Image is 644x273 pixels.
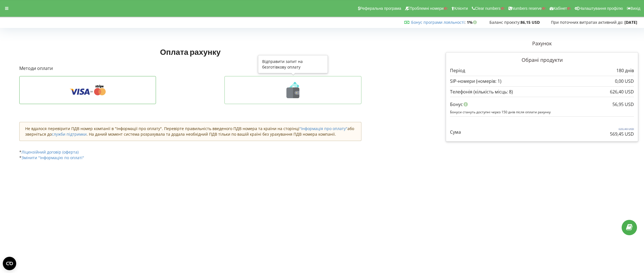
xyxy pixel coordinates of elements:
button: Open CMP widget [3,257,16,270]
a: Бонус програми лояльності [411,20,465,25]
strong: 1% [467,20,478,25]
span: Clear numbers [475,6,501,11]
p: Рахунок [446,40,638,47]
p: Сума [450,129,461,135]
span: : [411,20,466,25]
a: служби підтримки [52,131,87,137]
p: Обрані продукти [450,57,634,64]
p: 626,40 USD [610,127,634,131]
span: Кабінет [553,6,567,11]
p: 0,00 USD [615,78,634,84]
p: 626,40 USD [610,89,634,95]
span: Реферальна програма [360,6,401,11]
strong: [DATE] [624,20,637,25]
span: Вихід [631,6,640,11]
div: Бонус [450,99,634,110]
a: Ліцензійний договір (оферта) [22,149,79,155]
span: Баланс проєкту: [489,20,520,25]
p: Телефонія (кількість місць: 8) [450,89,513,95]
span: При поточних витратах активний до: [551,20,623,25]
p: Період [450,67,465,74]
span: Клієнти [454,6,468,11]
div: 56,95 USD [612,99,634,110]
p: 180 днів [616,67,634,74]
span: Numbers reserve [512,6,542,11]
p: 569,45 USD [610,131,634,137]
span: Налаштування профілю [579,6,623,11]
span: Проблемні номери [409,6,444,11]
p: Методи оплати [19,65,361,72]
h1: Оплата рахунку [19,47,361,57]
p: SIP-номери (номерів: 1) [450,78,501,84]
a: "Інформація про оплату" [299,126,347,131]
a: Змінити "Інформацію по оплаті" [22,155,84,160]
div: Не вдалося перевірити ПДВ номер компанії в "Інформації про оплату". Перевірте правильність введен... [19,122,361,141]
div: Відправити запит на безготівкову оплату [258,55,328,73]
strong: 86,15 USD [520,20,540,25]
p: Бонуси стануть доступні через 150 днів після оплати рахунку [450,110,634,114]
